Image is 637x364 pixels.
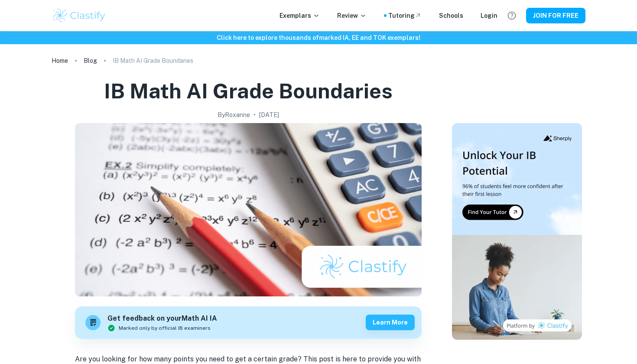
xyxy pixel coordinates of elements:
[107,313,217,324] h6: Get feedback on your Math AI IA
[526,8,585,23] button: JOIN FOR FREE
[84,55,97,67] a: Blog
[388,11,422,20] a: Tutoring
[279,11,320,20] p: Exemplars
[481,11,497,20] a: Login
[452,123,582,340] img: Thumbnail
[119,324,211,332] span: Marked only by official IB examiners
[2,33,635,42] h6: Click here to explore thousands of marked IA, EE and TOK exemplars !
[504,8,519,23] button: Help and Feedback
[337,11,367,20] p: Review
[366,315,415,330] button: Learn more
[52,7,107,24] img: Clastify logo
[439,11,463,20] a: Schools
[52,55,68,67] a: Home
[75,306,422,339] a: Get feedback on yourMath AI IAMarked only by official IB examinersLearn more
[218,110,250,120] h2: By Roxanne
[75,123,422,296] img: IB Math AI Grade Boundaries cover image
[104,77,393,105] h1: IB Math AI Grade Boundaries
[253,110,256,120] p: •
[259,110,279,120] h2: [DATE]
[113,56,193,65] p: IB Math AI Grade Boundaries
